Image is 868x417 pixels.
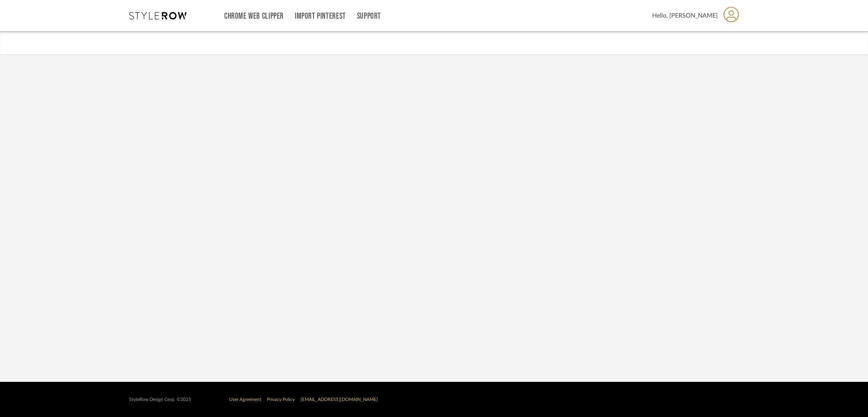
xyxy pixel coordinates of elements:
[229,397,261,402] a: User Agreement
[129,397,191,402] div: StyleRow Design Corp. ©2025
[652,11,718,20] span: Hello, [PERSON_NAME]
[301,397,378,402] a: [EMAIL_ADDRESS][DOMAIN_NAME]
[295,13,346,19] a: Import Pinterest
[224,13,284,19] a: Chrome Web Clipper
[267,397,295,402] a: Privacy Policy
[357,13,381,19] a: Support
